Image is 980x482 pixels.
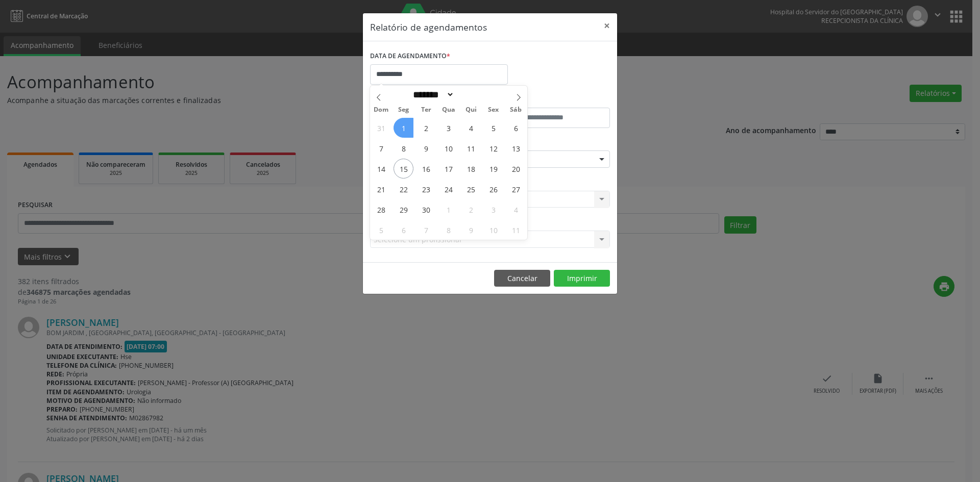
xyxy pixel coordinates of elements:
span: Outubro 7, 2025 [416,220,436,240]
span: Outubro 9, 2025 [461,220,481,240]
span: Outubro 8, 2025 [438,220,458,240]
span: Setembro 4, 2025 [461,118,481,138]
span: Setembro 17, 2025 [438,159,458,179]
span: Outubro 11, 2025 [506,220,526,240]
span: Setembro 6, 2025 [506,118,526,138]
span: Setembro 14, 2025 [371,159,391,179]
span: Setembro 21, 2025 [371,179,391,199]
button: Cancelar [494,270,550,287]
span: Setembro 7, 2025 [371,138,391,158]
span: Setembro 9, 2025 [416,138,436,158]
span: Setembro 20, 2025 [506,159,526,179]
span: Outubro 5, 2025 [371,220,391,240]
span: Outubro 4, 2025 [506,199,526,219]
span: Setembro 3, 2025 [438,118,458,138]
span: Setembro 1, 2025 [394,118,413,138]
span: Seg [393,107,415,113]
span: Setembro 19, 2025 [483,159,503,179]
span: Setembro 10, 2025 [438,138,458,158]
span: Qui [460,107,482,113]
label: DATA DE AGENDAMENTO [370,48,450,64]
select: Month [409,89,454,100]
span: Sáb [505,107,527,113]
span: Setembro 13, 2025 [506,138,526,158]
span: Setembro 15, 2025 [394,159,413,179]
input: Year [454,89,488,100]
span: Setembro 24, 2025 [438,179,458,199]
h5: Relatório de agendamentos [370,20,487,34]
label: ATÉ [493,92,610,108]
span: Outubro 2, 2025 [461,199,481,219]
span: Setembro 30, 2025 [416,199,436,219]
span: Dom [370,107,393,113]
span: Setembro 12, 2025 [483,138,503,158]
span: Setembro 25, 2025 [461,179,481,199]
span: Setembro 29, 2025 [394,199,413,219]
span: Setembro 23, 2025 [416,179,436,199]
span: Qua [437,107,460,113]
span: Outubro 6, 2025 [394,220,413,240]
span: Setembro 11, 2025 [461,138,481,158]
span: Sex [482,107,505,113]
span: Setembro 8, 2025 [394,138,413,158]
span: Setembro 18, 2025 [461,159,481,179]
button: Imprimir [554,270,610,287]
span: Outubro 3, 2025 [483,199,503,219]
span: Setembro 22, 2025 [394,179,413,199]
span: Agosto 31, 2025 [371,118,391,138]
span: Setembro 28, 2025 [371,199,391,219]
span: Setembro 26, 2025 [483,179,503,199]
span: Setembro 2, 2025 [416,118,436,138]
span: Setembro 27, 2025 [506,179,526,199]
span: Setembro 16, 2025 [416,159,436,179]
span: Outubro 10, 2025 [483,220,503,240]
span: Setembro 5, 2025 [483,118,503,138]
span: Outubro 1, 2025 [438,199,458,219]
span: Ter [415,107,437,113]
button: Close [597,13,617,38]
